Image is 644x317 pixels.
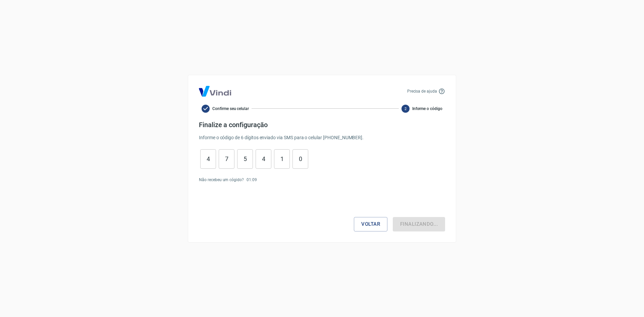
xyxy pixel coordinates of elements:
[405,106,407,111] text: 2
[354,217,387,231] button: Voltar
[199,121,445,129] h4: Finalize a configuração
[212,106,249,112] span: Confirme seu celular
[247,177,257,183] p: 01 : 09
[407,88,437,94] p: Precisa de ajuda
[199,177,244,183] p: Não recebeu um cógido?
[412,106,442,112] span: Informe o código
[199,134,445,141] p: Informe o código de 6 dígitos enviado via SMS para o celular [PHONE_NUMBER] .
[199,86,231,97] img: Logo Vind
